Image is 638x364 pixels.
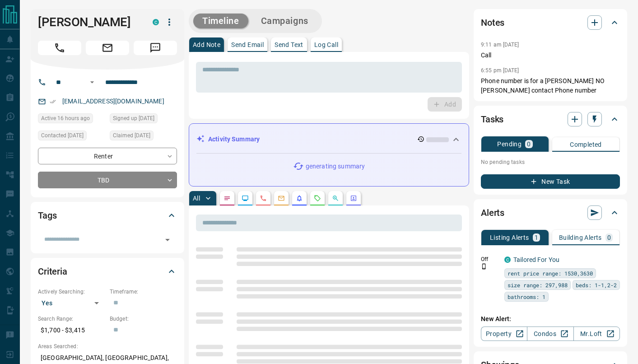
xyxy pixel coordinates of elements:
span: Signed up [DATE] [113,114,154,123]
button: Open [87,77,98,88]
svg: Notes [224,195,231,202]
button: Campaigns [252,14,317,28]
p: Add Note [193,42,220,48]
button: Open [161,233,174,246]
p: Areas Searched: [38,342,177,350]
p: Actively Searching: [38,288,105,296]
svg: Listing Alerts [296,195,303,202]
p: generating summary [306,162,365,171]
a: [EMAIL_ADDRESS][DOMAIN_NAME] [62,98,164,105]
svg: Requests [314,195,321,202]
div: condos.ca [153,19,159,25]
span: Claimed [DATE] [113,131,150,140]
p: Send Text [275,42,303,48]
span: rent price range: 1530,3630 [508,269,593,278]
div: Tasks [481,108,620,130]
svg: Calls [260,195,267,202]
a: Condos [527,327,573,341]
span: Message [134,41,177,55]
svg: Opportunities [332,195,339,202]
h2: Tasks [481,112,503,126]
svg: Emails [278,195,285,202]
p: 6:55 pm [DATE] [481,67,519,74]
div: Fri Jul 25 2025 [110,131,177,143]
div: TBD [38,172,177,188]
p: Log Call [314,42,338,48]
span: beds: 1-1,2-2 [576,280,617,289]
div: Activity Summary [196,131,461,148]
p: Completed [570,141,602,148]
p: No pending tasks [481,155,620,169]
div: Thu Mar 28 2024 [110,113,177,126]
div: Yes [38,296,105,310]
span: Call [38,41,81,55]
span: Email [86,41,129,55]
p: Budget: [110,315,177,323]
button: New Task [481,174,620,189]
h2: Tags [38,208,56,223]
h1: [PERSON_NAME] [38,15,139,29]
p: Send Email [231,42,264,48]
svg: Agent Actions [350,195,357,202]
div: Notes [481,12,620,33]
p: Listing Alerts [490,234,529,241]
div: Sat Aug 16 2025 [38,113,105,126]
p: Off [481,255,499,263]
svg: Email Verified [50,98,56,105]
a: Mr.Loft [573,327,620,341]
span: bathrooms: 1 [508,292,545,301]
p: Pending [497,141,522,147]
p: All [193,195,200,201]
span: Contacted [DATE] [41,131,84,140]
span: size range: 297,988 [508,280,568,289]
h2: Alerts [481,205,504,220]
a: Tailored For You [513,256,559,263]
div: Renter [38,148,177,164]
p: $1,700 - $3,415 [38,323,105,338]
svg: Lead Browsing Activity [242,195,249,202]
div: Alerts [481,202,620,224]
div: Tags [38,205,177,226]
p: 9:11 am [DATE] [481,42,519,48]
p: 0 [607,234,611,241]
p: Activity Summary [208,135,260,144]
p: 0 [527,141,531,147]
button: Timeline [193,14,248,28]
h2: Criteria [38,264,67,279]
p: Phone number is for a [PERSON_NAME] NO [PERSON_NAME] contact Phone number [481,76,620,95]
p: New Alert: [481,314,620,324]
p: Building Alerts [559,234,602,241]
h2: Notes [481,15,504,30]
p: Search Range: [38,315,105,323]
div: Fri Jul 25 2025 [38,131,105,143]
a: Property [481,327,527,341]
p: 1 [535,234,538,241]
div: condos.ca [504,257,511,263]
p: Timeframe: [110,288,177,296]
span: Active 16 hours ago [41,114,90,123]
div: Criteria [38,261,177,282]
p: Call [481,51,620,60]
svg: Push Notification Only [481,263,487,270]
